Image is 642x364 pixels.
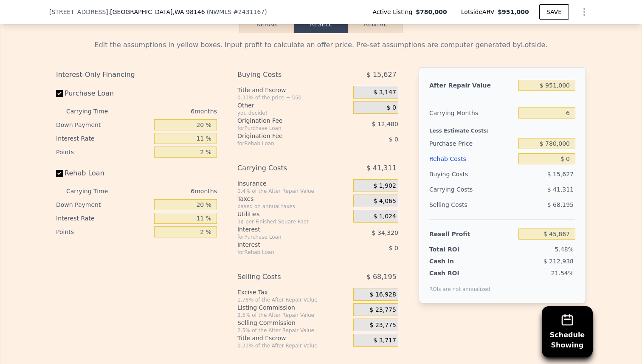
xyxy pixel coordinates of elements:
[237,334,350,342] div: Title and Escrow
[429,151,515,166] div: Rehab Costs
[551,270,574,277] span: 21.54%
[429,277,490,293] div: ROIs are not annualized
[539,4,569,20] button: SAVE
[209,8,231,15] span: NWMLS
[389,136,398,143] span: $ 0
[237,296,350,303] div: 1.78% of the After Repair Value
[172,8,205,15] span: , WA 98146
[237,342,350,349] div: 0.33% of the After Repair Value
[429,257,482,265] div: Cash In
[372,229,398,236] span: $ 34,320
[370,322,396,329] span: $ 23,775
[547,186,574,193] span: $ 41,311
[348,15,403,33] button: Rental
[125,184,217,198] div: 6 months
[237,210,350,218] div: Utilities
[49,8,108,16] span: [STREET_ADDRESS]
[498,8,529,15] span: $951,000
[461,8,498,16] span: Lotside ARV
[373,337,396,344] span: $ 3,717
[429,136,515,151] div: Purchase Price
[237,161,332,176] div: Carrying Costs
[370,306,396,314] span: $ 23,775
[108,8,205,16] span: , [GEOGRAPHIC_DATA]
[237,240,332,249] div: Interest
[576,3,593,20] button: Show Options
[125,104,217,118] div: 6 months
[373,182,396,190] span: $ 1,902
[237,218,350,225] div: 3¢ per Finished Square Foot
[366,67,397,82] span: $ 15,627
[429,245,482,254] div: Total ROI
[237,288,350,296] div: Excise Tax
[237,225,332,234] div: Interest
[56,118,151,132] div: Down Payment
[237,101,350,110] div: Other
[237,110,350,116] div: you decide!
[56,212,151,225] div: Interest Rate
[56,132,151,145] div: Interest Rate
[547,171,574,178] span: $ 15,627
[237,140,332,147] div: for Rehab Loan
[366,269,397,285] span: $ 68,195
[429,78,515,93] div: After Repair Value
[56,67,217,82] div: Interest-Only Financing
[237,179,350,188] div: Insurance
[237,303,350,312] div: Listing Commission
[294,15,348,33] button: Resell
[237,269,332,285] div: Selling Costs
[239,15,294,33] button: Rehab
[237,94,350,101] div: 0.33% of the price + 550
[56,170,63,177] input: Rehab Loan
[373,89,396,96] span: $ 3,147
[237,67,332,82] div: Buying Costs
[372,121,398,127] span: $ 12,480
[237,188,350,195] div: 0.4% of the After Repair Value
[237,249,332,256] div: for Rehab Loan
[237,132,332,140] div: Origination Fee
[373,198,396,205] span: $ 4,065
[237,116,332,125] div: Origination Fee
[547,201,574,208] span: $ 68,195
[429,226,515,242] div: Resell Profit
[372,8,416,16] span: Active Listing
[207,8,267,16] div: ( )
[387,104,396,112] span: $ 0
[373,213,396,220] span: $ 1,024
[56,145,151,159] div: Points
[237,195,350,203] div: Taxes
[237,86,350,94] div: Title and Escrow
[429,105,515,121] div: Carrying Months
[366,161,397,176] span: $ 41,311
[543,258,574,265] span: $ 212,938
[429,269,490,277] div: Cash ROI
[56,225,151,239] div: Points
[237,234,332,240] div: for Purchase Loan
[66,184,121,198] div: Carrying Time
[237,203,350,210] div: based on annual taxes
[233,8,265,15] span: # 2431167
[237,125,332,132] div: for Purchase Loan
[56,86,151,101] label: Purchase Loan
[56,166,151,181] label: Rehab Loan
[429,121,575,136] div: Less Estimate Costs:
[370,291,396,299] span: $ 16,928
[389,245,398,251] span: $ 0
[429,182,482,197] div: Carrying Costs
[237,319,350,327] div: Selling Commission
[416,8,447,16] span: $780,000
[56,40,586,50] div: Edit the assumptions in yellow boxes. Input profit to calculate an offer price. Pre-set assumptio...
[237,327,350,334] div: 2.5% of the After Repair Value
[66,104,121,118] div: Carrying Time
[237,312,350,319] div: 2.5% of the After Repair Value
[555,246,574,253] span: 5.48%
[429,166,515,182] div: Buying Costs
[56,198,151,212] div: Down Payment
[542,306,593,357] button: ScheduleShowing
[56,90,63,97] input: Purchase Loan
[429,197,515,212] div: Selling Costs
